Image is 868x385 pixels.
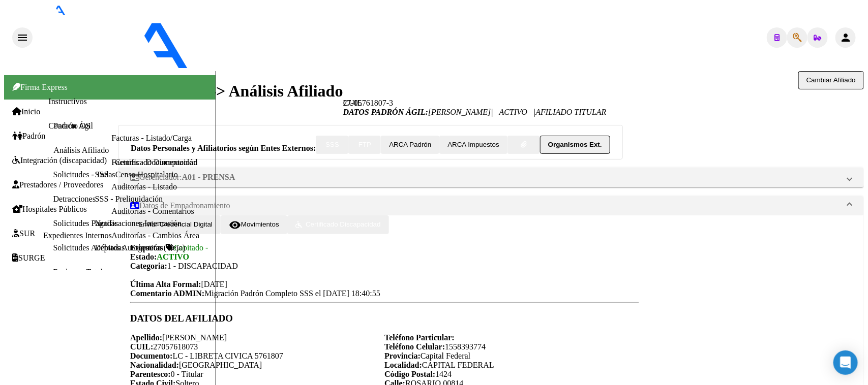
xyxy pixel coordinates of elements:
a: Padrón Ágil [53,121,93,130]
button: SSS [316,136,348,154]
a: Solicitudes - Todas [53,170,115,179]
span: Movimientos [241,221,279,229]
img: Logo SAAS [33,15,274,69]
span: Firma Express [12,83,68,91]
a: Inicio [12,107,40,116]
i: | ACTIVO | [343,108,607,116]
a: Prestadores / Proveedores [12,180,103,189]
strong: DATOS PADRÓN ÁGIL: [343,108,428,116]
span: - OSTPBA [274,62,312,71]
mat-panel-title: Gerenciador: [130,173,840,182]
a: Hospitales Públicos [12,205,87,214]
strong: Código Postal: [384,370,435,378]
span: SSS [325,141,339,148]
mat-icon: person [840,31,852,44]
span: Migración Padrón Completo SSS el [DATE] 18:40:55 [130,289,380,298]
span: Capital Federal [384,351,470,360]
mat-icon: remove_red_eye [229,219,241,231]
a: Solicitudes Pagadas [53,219,118,228]
h3: Datos Personales y Afiliatorios según Entes Externos: [131,144,316,154]
button: ARCA Padrón [381,136,439,154]
span: Certificado Discapacidad [306,221,380,229]
div: 1 - DISCAPACIDAD [130,262,639,271]
a: Integración (discapacidad) [12,156,107,165]
a: Notificaciones Internación [95,219,182,228]
button: Cambiar Afiliado [798,71,864,89]
strong: PADRON -> Análisis Afiliado [118,82,343,100]
span: ARCA Padrón [389,141,431,148]
h3: DATOS DEL AFILIADO [130,313,639,324]
a: Facturas - Listado/Carga [111,134,192,142]
span: 1424 [384,370,452,378]
span: FTP [358,141,371,148]
strong: Provincia: [384,351,421,360]
span: Cambiar Afiliado [806,76,856,84]
strong: Teléfono Celular: [384,342,445,351]
a: SURGE [12,253,45,263]
a: Facturas - Documentación [111,158,197,167]
span: 1558393774 [384,342,486,351]
a: SSS - Censo Hospitalario [95,170,178,179]
mat-icon: menu [16,31,28,44]
a: Análisis Afiliado [53,146,109,154]
a: Rechazos Totales [53,268,109,276]
button: ARCA Impuestos [439,136,507,154]
a: Expedientes Internos [43,231,112,240]
mat-expansion-panel-header: Gerenciador:A01 - PRENSA [118,168,864,187]
mat-expansion-panel-header: Datos de Empadronamiento [118,196,864,215]
strong: Teléfono Particular: [384,333,455,342]
strong: Organismos Ext. [548,141,602,148]
button: Organismos Ext. [540,136,610,154]
strong: Localidad: [384,361,422,369]
div: Open Intercom Messenger [833,350,858,375]
button: Movimientos [221,215,287,234]
span: [PERSON_NAME] [343,108,491,116]
a: Detracciones [53,195,96,203]
a: Solicitudes Aceptadas [53,243,125,252]
span: AFILIADO TITULAR [536,108,607,116]
span: CAPITAL FEDERAL [384,361,494,369]
mat-panel-title: Datos de Empadronamiento [130,201,840,210]
span: ARCA Impuestos [447,141,499,148]
button: FTP [348,136,381,154]
a: Padrón [12,132,45,141]
a: Instructivos [48,97,87,106]
button: Certificado Discapacidad [287,215,389,234]
a: SUR [12,229,35,238]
